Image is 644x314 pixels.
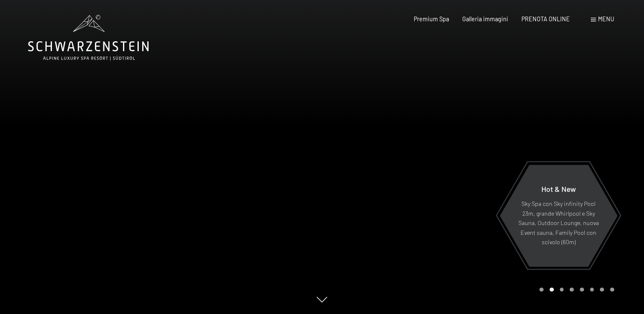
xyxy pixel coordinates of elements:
a: Premium Spa [414,15,449,23]
div: Carousel Page 7 [600,288,604,292]
div: Carousel Page 6 [590,288,594,292]
p: Sky Spa con Sky infinity Pool 23m, grande Whirlpool e Sky Sauna, Outdoor Lounge, nuova Event saun... [518,199,599,247]
div: Carousel Page 8 [610,288,614,292]
div: Carousel Page 2 (Current Slide) [550,288,554,292]
div: Carousel Page 1 [539,288,544,292]
div: Carousel Pagination [536,288,614,292]
a: Hot & New Sky Spa con Sky infinity Pool 23m, grande Whirlpool e Sky Sauna, Outdoor Lounge, nuova ... [499,164,618,267]
div: Carousel Page 4 [570,288,574,292]
div: Carousel Page 3 [560,288,564,292]
a: Galleria immagini [462,15,508,23]
a: PRENOTA ONLINE [521,15,570,23]
span: Menu [598,15,614,23]
span: Hot & New [541,184,575,194]
div: Carousel Page 5 [580,288,584,292]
